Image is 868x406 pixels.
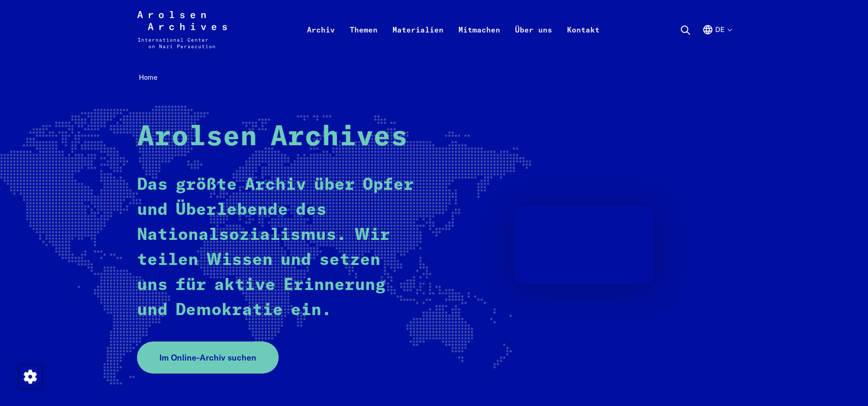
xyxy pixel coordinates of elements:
[19,366,41,388] img: Zustimmung ändern
[19,365,41,387] div: Zustimmung ändern
[300,22,342,59] a: Archiv
[300,11,607,48] nav: Primär
[451,22,508,59] a: Mitmachen
[137,342,279,374] a: Im Online-Archiv suchen
[137,173,418,323] p: Das größte Archiv über Opfer und Überlebende des Nationalsozialismus. Wir teilen Wissen und setze...
[385,22,451,59] a: Materialien
[137,71,731,85] nav: Breadcrumb
[137,123,408,151] strong: Arolsen Archives
[702,24,731,58] button: Deutsch, Sprachauswahl
[159,351,256,364] span: Im Online-Archiv suchen
[139,73,157,82] span: Home
[508,22,560,59] a: Über uns
[342,22,385,59] a: Themen
[560,22,607,59] a: Kontakt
